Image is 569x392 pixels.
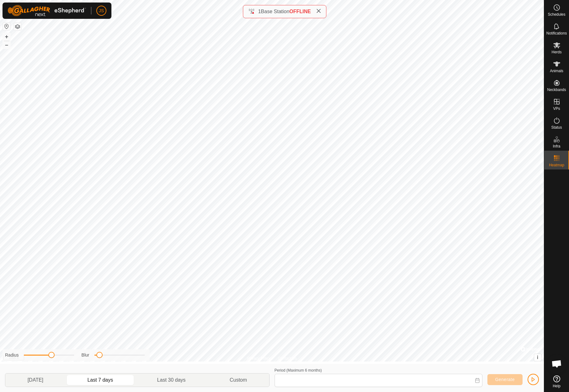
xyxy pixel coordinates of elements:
span: JS [99,8,104,14]
img: Gallagher Logo [8,5,86,16]
a: Help [544,373,569,390]
span: VPs [553,107,560,110]
span: Generate [495,377,515,382]
span: Notifications [546,31,567,35]
span: Schedules [548,13,565,16]
label: Radius [5,352,19,358]
label: Period (Maximum 6 months) [275,368,322,373]
span: i [537,355,538,360]
button: + [3,33,10,40]
span: Status [551,126,562,129]
span: Neckbands [547,88,566,92]
span: Animals [550,69,563,73]
span: Last 7 days [87,376,113,384]
a: Privacy Policy [247,356,271,361]
a: Open chat [547,354,566,373]
span: Help [553,384,561,388]
span: [DATE] [28,376,43,384]
span: Base Station [261,9,289,14]
button: Map Layers [14,23,21,30]
button: i [534,354,541,361]
label: Blur [82,352,89,358]
span: 1 [258,9,261,14]
button: Generate [487,374,523,385]
span: Last 30 days [157,376,186,384]
span: Infra [553,144,560,148]
span: Custom [230,376,247,384]
span: Herds [551,50,561,54]
button: Reset Map [3,23,10,30]
span: Heatmap [549,163,564,167]
button: – [3,41,10,49]
span: OFFLINE [289,9,311,14]
a: Contact Us [278,356,297,361]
